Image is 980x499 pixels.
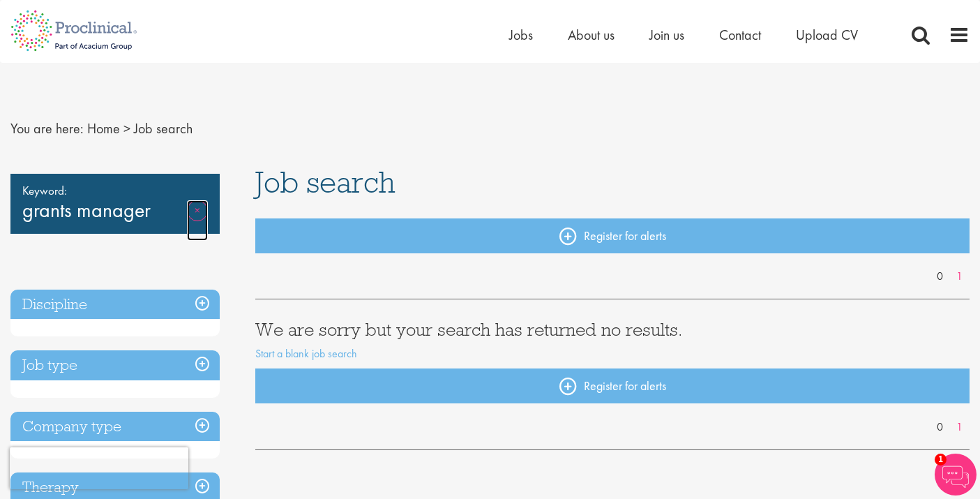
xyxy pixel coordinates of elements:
span: Keyword: [22,181,208,200]
a: 1 [949,269,970,285]
div: grants manager [10,174,220,234]
iframe: reCAPTCHA [10,447,188,489]
a: Register for alerts [255,368,970,403]
span: Job search [134,119,193,137]
span: 1 [935,454,947,466]
a: Register for alerts [255,218,970,253]
span: > [123,119,130,137]
h3: Job type [10,350,220,380]
img: Chatbot [935,454,977,496]
a: Remove [187,200,208,241]
span: You are here: [10,119,84,137]
a: Jobs [509,26,533,44]
a: 0 [930,269,950,285]
h3: Company type [10,412,220,442]
h3: We are sorry but your search has returned no results. [255,320,970,338]
a: 0 [930,419,950,435]
a: Contact [719,26,761,44]
a: About us [568,26,615,44]
span: Job search [255,163,395,201]
a: breadcrumb link [87,119,120,137]
a: Start a blank job search [255,346,357,361]
h3: Discipline [10,290,220,320]
a: Join us [649,26,684,44]
a: 1 [949,419,970,435]
a: Upload CV [796,26,858,44]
